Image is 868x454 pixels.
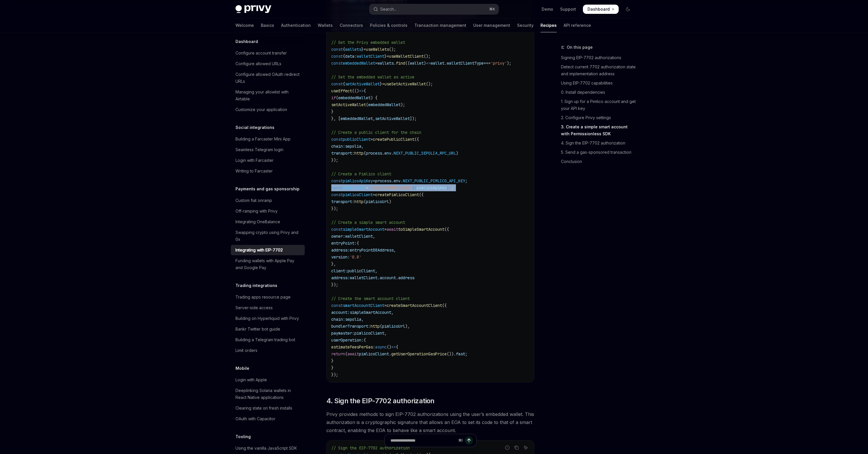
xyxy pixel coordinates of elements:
[235,315,299,322] div: Building on Hyperliquid with Privy
[343,192,373,197] span: pimlicoClient
[331,61,343,66] span: const
[389,47,396,52] span: ();
[371,324,380,329] span: http
[359,351,389,357] span: pimlicoClient
[235,229,301,243] div: Swapping crypto using Privy and 0x
[354,199,364,204] span: http
[331,116,341,121] span: }, [
[231,104,305,115] a: Customize your application
[465,351,467,357] span: ;
[231,59,305,69] a: Configure allowed URLs
[235,38,258,45] h5: Dashboard
[350,310,391,315] span: simpleSmartAccount
[231,245,305,255] a: Integrating with EIP-7702
[350,275,377,280] span: walletClient
[561,97,637,113] a: 1. Sign up for a Pimlico account and get your API key
[231,375,305,385] a: Login with Apple
[235,60,281,67] div: Configure allowed URLs
[368,102,401,107] span: embeddedWallet
[235,304,273,311] div: Server-side access
[564,18,591,32] a: API reference
[235,208,278,215] div: Off-ramping with Privy
[235,157,274,164] div: Login with Farcaster
[235,106,287,113] div: Customize your application
[366,47,389,52] span: useWallets
[235,71,301,85] div: Configure allowed OAuth redirect URLs
[231,414,305,424] a: OAuth with Capacitor
[347,351,359,357] span: await
[447,185,449,190] span: }
[235,146,283,153] div: Seamless Telegram login
[331,54,343,59] span: const
[235,185,300,192] h5: Payments and gas sponsorship
[331,137,343,142] span: const
[331,310,350,315] span: account:
[343,227,384,232] span: simpleSmartAccount
[331,282,338,287] span: });
[375,192,419,197] span: createPimlicoClient
[390,434,456,447] input: Ask a question...
[384,303,387,308] span: =
[345,317,361,322] span: sepolia
[561,78,637,88] a: Using EIP-7702 capabilities
[361,144,364,149] span: ,
[396,61,405,66] span: find
[567,44,593,51] span: On this page
[354,151,364,156] span: http
[375,116,410,121] span: setActiveWallet
[396,344,398,350] span: {
[231,134,305,144] a: Building a Farcaster Mini App
[235,294,291,301] div: Trading apps resource page
[380,275,396,280] span: account
[331,365,334,370] span: }
[331,192,343,197] span: const
[341,116,373,121] span: embeddedWallet
[561,53,637,62] a: Signing EIP-7702 authorizations
[331,268,347,273] span: client:
[380,324,382,329] span: (
[456,351,465,357] span: fast
[235,376,267,383] div: Login with Apple
[343,61,375,66] span: embeddedWallet
[331,372,338,377] span: });
[235,445,297,452] div: Using the vanilla JavaScript SDK
[231,227,305,245] a: Swapping crypto using Privy and 0x
[366,151,382,156] span: process
[489,7,495,12] span: ⌘ K
[345,144,361,149] span: sepolia
[426,81,433,87] span: ();
[231,443,305,453] a: Using the vanilla JavaScript SDK
[473,18,510,32] a: User management
[398,275,414,280] span: address
[403,178,465,183] span: NEXT_PUBLIC_PIMLICO_API_KEY
[235,387,301,401] div: Deeplinking Solana wallets in React Native applications
[410,116,417,121] span: ]);
[382,81,384,87] span: =
[331,109,334,114] span: }
[331,74,414,80] span: // Set the embedded wallet as active
[345,54,354,59] span: data
[338,95,371,100] span: embeddedWallet
[442,303,447,308] span: ({
[331,40,405,45] span: // Get the Privy embedded wallet
[231,303,305,313] a: Server-side access
[235,282,277,289] h5: Trading integrations
[384,54,387,59] span: }
[389,351,391,357] span: .
[377,275,380,280] span: .
[373,234,375,239] span: ,
[331,185,343,190] span: const
[343,303,384,308] span: smartAccountClient
[345,47,361,52] span: wallets
[231,345,305,356] a: Limit orders
[231,256,305,273] a: Funding wallets with Apple Pay and Google Pay
[331,331,354,336] span: paymaster:
[373,178,375,183] span: =
[343,185,366,190] span: pimlicoUrl
[354,331,384,336] span: pimlicoClient
[561,148,637,157] a: 5. Send a gas-sponsored transaction
[352,88,359,93] span: (()
[384,331,387,336] span: ,
[331,358,334,363] span: }
[235,89,301,102] div: Managing your allowlist with Airtable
